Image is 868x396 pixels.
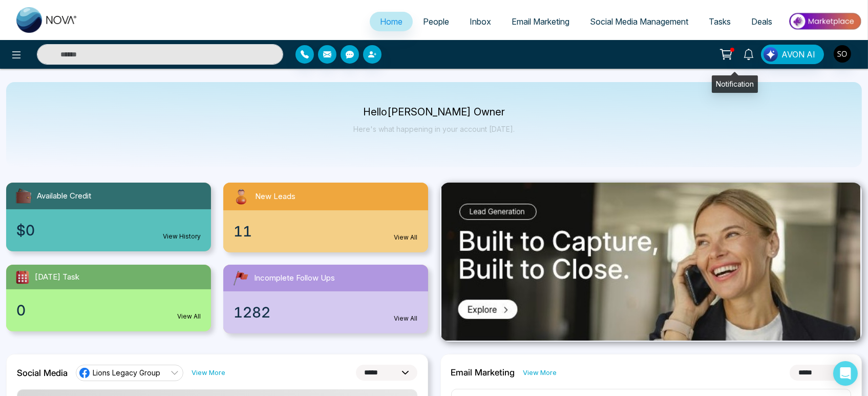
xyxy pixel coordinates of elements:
[16,220,35,241] span: $0
[470,16,491,27] span: Inbox
[523,368,557,378] a: View More
[14,269,31,285] img: todayTask.svg
[764,47,778,62] img: Lead Flow
[17,368,68,378] h2: Social Media
[353,125,515,133] p: Here's what happening in your account [DATE].
[217,265,434,333] a: Incomplete Follow Ups1282View All
[93,368,160,378] span: Lions Legacy Group
[833,361,858,386] div: Open Intercom Messenger
[712,75,758,93] div: Notification
[255,191,295,203] span: New Leads
[751,16,772,27] span: Deals
[394,314,418,323] a: View All
[580,12,698,31] a: Social Media Management
[192,368,225,378] a: View More
[37,190,91,202] span: Available Credit
[254,272,335,284] span: Incomplete Follow Ups
[177,312,201,321] a: View All
[709,16,731,27] span: Tasks
[741,12,782,31] a: Deals
[761,45,824,64] button: AVON AI
[781,48,815,61] span: AVON AI
[590,16,688,27] span: Social Media Management
[353,108,515,116] p: Hello [PERSON_NAME] Owner
[217,183,434,252] a: New Leads11View All
[234,221,252,242] span: 11
[14,187,33,205] img: availableCredit.svg
[16,7,78,33] img: Nova CRM Logo
[413,12,459,31] a: People
[16,300,26,321] span: 0
[163,232,201,241] a: View History
[380,16,403,27] span: Home
[423,16,449,27] span: People
[441,183,860,341] img: .
[394,233,418,242] a: View All
[834,45,851,63] img: User Avatar
[370,12,413,31] a: Home
[234,302,270,323] span: 1282
[459,12,501,31] a: Inbox
[231,187,251,206] img: newLeads.svg
[451,367,515,378] h2: Email Marketing
[501,12,580,31] a: Email Marketing
[698,12,741,31] a: Tasks
[788,10,862,33] img: Market-place.gif
[231,269,250,287] img: followUps.svg
[512,16,569,27] span: Email Marketing
[35,271,79,283] span: [DATE] Task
